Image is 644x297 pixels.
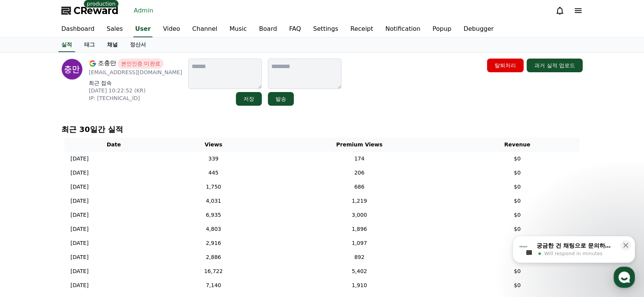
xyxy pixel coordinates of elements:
p: [DATE] [70,267,88,275]
td: 445 [163,166,264,180]
p: [EMAIL_ADDRESS][DOMAIN_NAME] [89,68,182,76]
p: [DATE] [70,183,88,191]
p: [DATE] [70,211,88,219]
span: 조충만 [98,59,116,68]
p: 최근 접속 [89,79,182,87]
span: Messages [63,246,86,252]
td: $0 [455,152,580,166]
td: 4,803 [163,222,264,236]
button: 발송 [268,92,294,106]
p: IP: [TECHNICAL_ID] [89,94,182,102]
span: CReward [74,5,119,17]
td: 1,896 [264,222,455,236]
a: 태그 [78,38,101,52]
a: CReward [61,5,119,17]
td: 6,935 [163,208,264,222]
td: 2,886 [163,250,264,264]
td: 1,910 [264,278,455,292]
td: $0 [455,208,580,222]
td: 1,750 [163,180,264,194]
p: [DATE] [70,197,88,205]
td: 1,219 [264,194,455,208]
th: Revenue [455,138,580,152]
p: 최근 30일간 실적 [61,124,583,135]
p: [DATE] [70,225,88,233]
a: Board [253,21,283,37]
a: Music [223,21,253,37]
td: $0 [455,180,580,194]
td: $0 [455,194,580,208]
td: $0 [455,264,580,278]
button: 탈퇴처리 [487,59,524,72]
a: Receipt [344,21,379,37]
a: User [133,21,152,37]
span: Home [19,245,33,251]
a: 실적 [58,38,75,52]
a: Debugger [457,21,500,37]
td: $0 [455,236,580,250]
td: 2,916 [163,236,264,250]
a: Home [2,234,50,253]
td: 5,402 [264,264,455,278]
td: 339 [163,152,264,166]
a: Sales [101,21,129,37]
td: 206 [264,166,455,180]
span: Settings [113,245,131,251]
a: 채널 [101,38,124,52]
th: Premium Views [264,138,455,152]
a: Settings [98,234,146,253]
p: [DATE] [70,253,88,261]
a: Notification [379,21,426,37]
a: FAQ [283,21,307,37]
td: $0 [455,166,580,180]
img: profile image [61,59,83,80]
th: Date [64,138,163,152]
a: Channel [186,21,224,37]
td: $0 [455,222,580,236]
p: [DATE] [70,281,88,289]
a: Admin [131,5,156,17]
td: 892 [264,250,455,264]
a: Popup [426,21,457,37]
p: [DATE] [70,169,88,177]
a: Video [157,21,186,37]
td: 174 [264,152,455,166]
span: 본인인증 미완료 [118,59,163,68]
p: [DATE] 10:22:52 (KR) [89,87,182,94]
p: [DATE] [70,155,88,163]
p: [DATE] [70,239,88,247]
button: 저장 [236,92,262,106]
button: 과거 실적 업로드 [527,59,583,72]
td: 4,031 [163,194,264,208]
a: Messages [50,234,98,253]
td: 1,097 [264,236,455,250]
th: Views [163,138,264,152]
td: 16,722 [163,264,264,278]
td: $0 [455,250,580,264]
a: Settings [307,21,344,37]
td: 686 [264,180,455,194]
td: $0 [455,278,580,292]
td: 7,140 [163,278,264,292]
a: 정산서 [124,38,152,52]
td: 3,000 [264,208,455,222]
a: Dashboard [55,21,101,37]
